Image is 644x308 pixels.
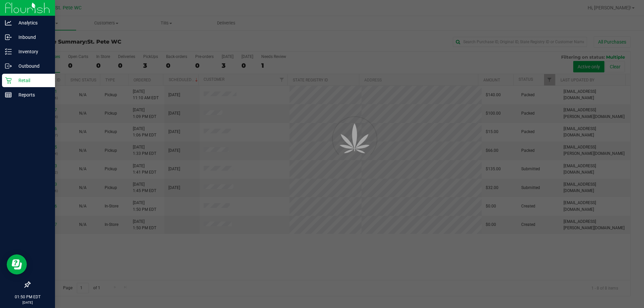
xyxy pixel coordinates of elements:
[3,300,52,305] p: [DATE]
[5,91,12,98] inline-svg: Reports
[3,294,52,300] p: 01:50 PM EDT
[5,34,12,41] inline-svg: Inbound
[12,48,52,56] p: Inventory
[5,77,12,84] inline-svg: Retail
[7,254,27,274] iframe: Resource center
[12,33,52,41] p: Inbound
[5,63,12,69] inline-svg: Outbound
[12,62,52,70] p: Outbound
[12,76,52,84] p: Retail
[12,19,52,27] p: Analytics
[5,19,12,26] inline-svg: Analytics
[5,48,12,55] inline-svg: Inventory
[12,91,52,99] p: Reports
